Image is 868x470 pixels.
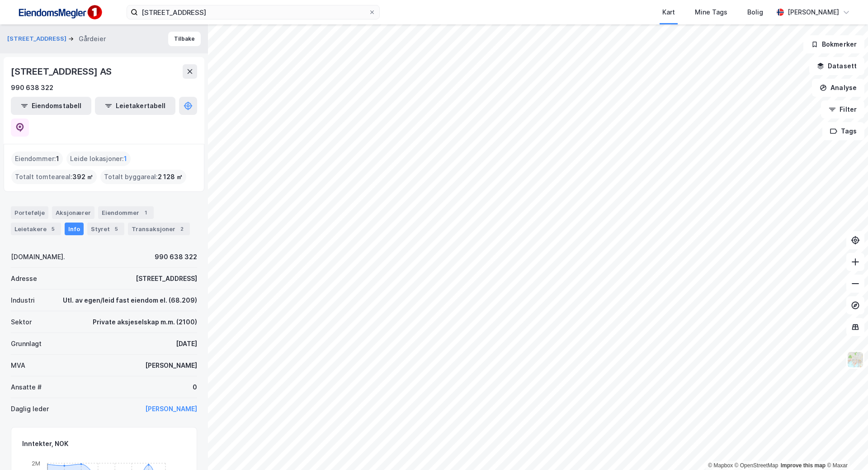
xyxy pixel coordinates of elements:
div: Bolig [747,7,763,18]
div: Ansatte # [11,382,42,393]
div: 1 [141,208,150,217]
img: F4PB6Px+NJ5v8B7XTbfpPpyloAAAAASUVORK5CYII= [14,2,105,23]
div: [DOMAIN_NAME]. [11,252,65,262]
div: Transaksjoner [128,223,190,235]
button: Tags [822,122,864,140]
div: Private aksjeselskap m.m. (2100) [93,317,197,328]
div: 2 [177,224,186,233]
div: 990 638 322 [11,82,53,93]
div: Info [65,223,84,235]
button: Datasett [809,57,864,75]
button: Filter [821,100,864,119]
div: [DATE] [176,338,197,349]
div: 0 [193,382,197,393]
span: 2 128 ㎡ [158,171,183,182]
div: 990 638 322 [155,252,197,262]
div: Kontrollprogram for chat [823,427,868,470]
div: Utl. av egen/leid fast eiendom el. (68.209) [63,295,197,306]
button: Eiendomstabell [11,97,91,115]
div: Styret [87,223,124,235]
div: Eiendommer [98,206,154,219]
a: Mapbox [708,462,733,469]
div: Daglig leder [11,404,49,414]
div: Eiendommer : [11,152,63,166]
span: 1 [124,153,127,164]
div: Industri [11,295,35,306]
div: [PERSON_NAME] [145,360,197,371]
div: Kart [662,7,675,18]
div: Totalt byggareal : [100,170,186,184]
div: Aksjonærer [52,206,94,219]
div: Gårdeier [79,33,106,44]
div: [PERSON_NAME] [788,7,839,18]
a: OpenStreetMap [735,462,778,469]
iframe: Chat Widget [823,427,868,470]
div: Adresse [11,273,37,284]
div: Portefølje [11,206,48,219]
button: Analyse [812,79,864,97]
a: Improve this map [781,462,826,469]
div: 5 [112,224,121,233]
input: Søk på adresse, matrikkel, gårdeiere, leietakere eller personer [138,5,368,19]
div: [STREET_ADDRESS] AS [11,64,113,79]
button: Leietakertabell [95,97,175,115]
div: Sektor [11,317,32,328]
div: Inntekter, NOK [22,438,68,449]
span: 1 [56,153,59,164]
button: Bokmerker [803,35,864,53]
div: MVA [11,360,25,371]
div: Totalt tomteareal : [11,170,97,184]
div: [STREET_ADDRESS] [136,273,197,284]
div: Mine Tags [695,7,727,18]
span: 392 ㎡ [72,171,93,182]
button: Tilbake [168,32,201,46]
div: Leide lokasjoner : [66,152,131,166]
img: Z [847,351,864,368]
tspan: 2M [32,459,40,466]
div: Grunnlagt [11,338,42,349]
div: 5 [48,224,57,233]
div: Leietakere [11,223,61,235]
button: [STREET_ADDRESS] [7,34,68,43]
